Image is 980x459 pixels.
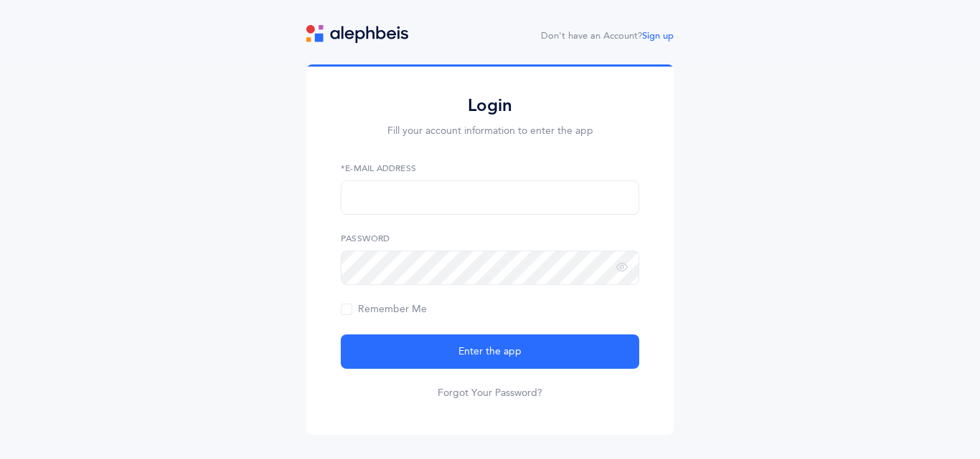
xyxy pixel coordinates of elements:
button: Enter the app [341,334,639,369]
div: Don't have an Account? [541,29,674,44]
h2: Login [341,95,639,117]
span: Enter the app [458,344,522,359]
img: logo.svg [306,25,408,43]
label: *E-Mail Address [341,162,639,175]
p: Fill your account information to enter the app [341,124,639,139]
a: Forgot Your Password? [438,386,542,400]
a: Sign up [642,31,674,41]
label: Password [341,232,639,245]
span: Remember Me [341,304,427,315]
